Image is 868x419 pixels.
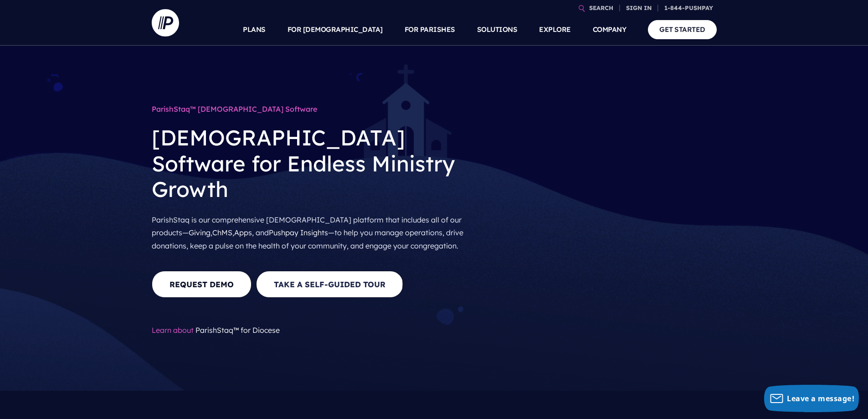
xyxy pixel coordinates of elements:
a: FOR [DEMOGRAPHIC_DATA] [288,14,383,46]
span: Learn about [152,322,194,338]
button: Leave a message! [764,385,859,412]
a: EXPLORE [539,14,571,46]
a: PLANS [243,14,266,46]
a: SOLUTIONS [477,14,518,46]
a: Giving [189,228,211,237]
a: FOR PARISHES [405,14,455,46]
a: Pushpay Insights [269,228,328,237]
h1: ParishStaq™ [DEMOGRAPHIC_DATA] Software [152,100,475,118]
a: Take A Self-Guided Tour [256,271,403,298]
a: GET STARTED [648,20,717,39]
a: ParishStaq™ for Diocese [195,326,280,335]
span: Leave a message! [787,393,854,403]
p: ParishStaq is our comprehensive [DEMOGRAPHIC_DATA] platform that includes all of our products— , ... [152,210,475,256]
a: ChMS [212,228,232,237]
a: COMPANY [593,14,627,46]
h2: [DEMOGRAPHIC_DATA] Software for Endless Ministry Growth [152,118,475,209]
a: REQUEST DEMO [152,271,252,298]
a: Apps [234,228,252,237]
